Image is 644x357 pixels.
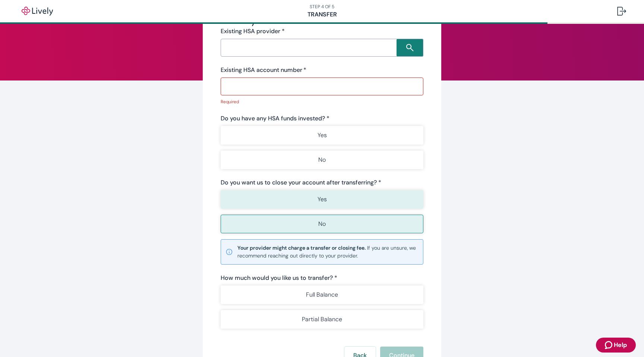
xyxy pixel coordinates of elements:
button: Yes [221,190,423,209]
strong: Your provider might charge a transfer or closing fee. [237,244,366,251]
p: No [318,219,326,228]
small: If you are unsure, we recommend reaching out directly to your provider. [237,244,419,260]
p: Full Balance [306,290,338,299]
button: Log out [611,2,632,20]
p: Required [221,98,418,105]
p: Yes [318,131,327,140]
button: Partial Balance [221,310,423,329]
label: Do you want us to close your account after transferring? * [221,178,381,187]
button: Yes [221,126,423,145]
button: No [221,151,423,169]
p: No [318,155,326,164]
svg: Search icon [406,44,414,51]
button: Search icon [397,39,423,57]
img: Lively [16,7,58,16]
button: No [221,215,423,233]
label: Existing HSA provider * [221,27,285,36]
button: Full Balance [221,285,423,304]
input: Search input [223,42,397,53]
svg: Zendesk support icon [605,341,614,350]
button: Zendesk support iconHelp [596,338,636,353]
label: Do you have any HSA funds invested? * [221,114,329,123]
p: Yes [318,195,327,204]
span: Help [614,341,627,350]
label: Existing HSA account number [221,66,306,75]
label: How much would you like us to transfer? * [221,274,337,282]
p: Partial Balance [302,315,342,324]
